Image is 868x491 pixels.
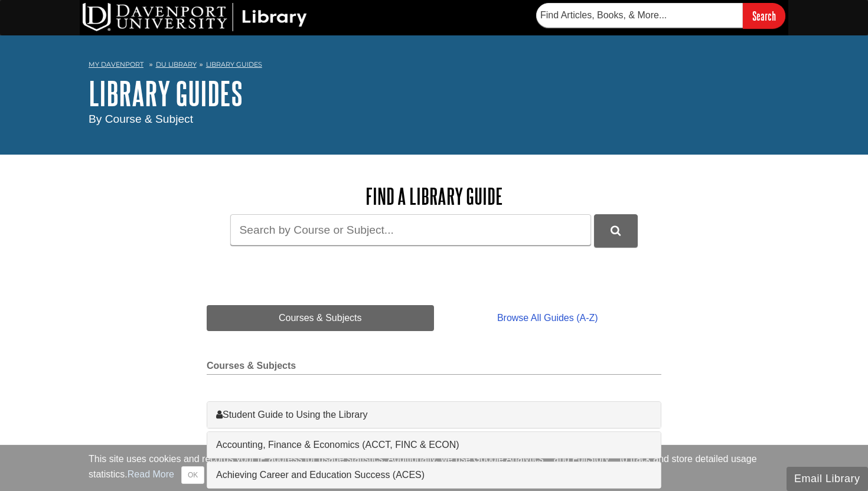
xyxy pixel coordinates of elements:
button: Email Library [787,467,868,491]
input: Find Articles, Books, & More... [536,3,743,28]
form: Searches DU Library's articles, books, and more [536,3,785,28]
a: My Davenport [89,60,143,70]
h2: Find a Library Guide [207,184,661,208]
a: Browse All Guides (A-Z) [434,305,661,331]
input: Search by Course or Subject... [230,214,591,245]
img: DU Library [83,3,307,31]
a: Read More [128,469,174,479]
a: DU Library [156,60,197,68]
a: Achieving Career and Education Success (ACES) [216,468,652,482]
div: By Course & Subject [89,111,779,128]
h2: Courses & Subjects [207,361,661,375]
a: Library Guides [206,60,262,68]
nav: breadcrumb [89,57,779,76]
input: Search [743,3,785,28]
div: This site uses cookies and records your IP address for usage statistics. Additionally, we use Goo... [89,452,779,484]
h1: Library Guides [89,76,779,111]
i: Search Library Guides [611,225,621,236]
a: Accounting, Finance & Economics (ACCT, FINC & ECON) [216,438,652,452]
a: Courses & Subjects [207,305,434,331]
a: Student Guide to Using the Library [216,408,652,422]
button: Close [181,466,204,484]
